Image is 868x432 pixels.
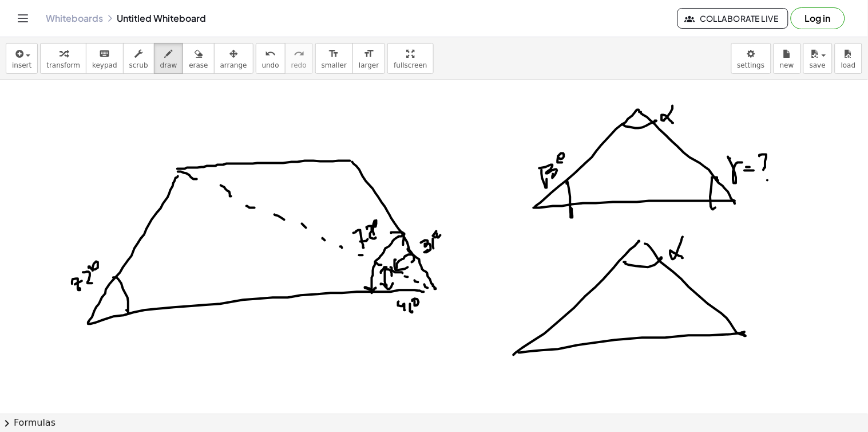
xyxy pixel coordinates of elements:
span: insert [12,61,31,69]
span: load [841,61,856,69]
span: keypad [92,61,117,69]
button: new [774,43,801,74]
button: transform [40,43,86,74]
span: fullscreen [394,61,427,69]
button: settings [731,43,771,74]
span: erase [189,61,208,69]
span: redo [291,61,307,69]
a: Whiteboards [46,13,103,24]
button: fullscreen [387,43,433,74]
button: format_sizesmaller [315,43,353,74]
button: load [835,43,862,74]
span: save [810,61,826,69]
span: scrub [129,61,148,69]
i: undo [265,47,276,61]
button: Toggle navigation [14,9,32,28]
span: draw [160,61,177,69]
button: format_sizelarger [352,43,385,74]
button: insert [6,43,38,74]
span: larger [359,61,379,69]
button: erase [183,43,214,74]
button: draw [154,43,184,74]
button: redoredo [285,43,313,74]
button: scrub [123,43,154,74]
span: Collaborate Live [687,13,779,23]
button: save [803,43,833,74]
button: arrange [214,43,253,74]
span: settings [738,61,765,69]
span: smaller [322,61,347,69]
button: undoundo [256,43,286,74]
span: new [780,61,794,69]
button: Collaborate Live [677,8,788,29]
i: format_size [363,47,374,61]
button: Log in [791,7,845,29]
span: transform [46,61,80,69]
span: arrange [220,61,247,69]
i: format_size [328,47,339,61]
i: keyboard [99,47,110,61]
i: redo [294,47,304,61]
button: keyboardkeypad [86,43,124,74]
span: undo [262,61,279,69]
